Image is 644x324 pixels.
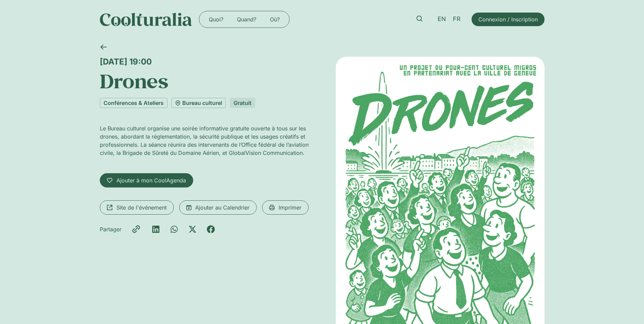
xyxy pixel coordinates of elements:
a: Où? [263,14,287,25]
a: Ajouter à mon CoolAgenda [100,173,193,187]
nav: Menu [202,14,287,25]
span: Ajouter à mon CoolAgenda [116,176,186,184]
a: Imprimer [262,200,309,215]
a: Ajouter au Calendrier [179,200,257,215]
a: Bureau culturel [171,98,226,108]
div: Partager sur x-twitter [188,225,197,233]
div: Partager sur whatsapp [170,225,178,233]
span: Connexion / Inscription [478,15,538,23]
a: Connexion / Inscription [472,13,545,26]
div: Partager sur facebook [207,225,215,233]
span: Ajouter au Calendrier [195,203,250,212]
a: EN [434,14,449,24]
a: Quand? [230,14,263,25]
div: Gratuit [230,98,255,108]
a: Site de l'événement [100,200,174,215]
span: EN [438,16,446,23]
a: FR [449,14,464,24]
a: Conférences & Ateliers [100,98,167,108]
span: Imprimer [279,203,301,212]
h1: Drones [100,69,309,92]
span: FR [453,16,461,23]
p: Le Bureau culturel organise une soirée informative gratuite ouverte à tous sur les drones, aborda... [100,124,309,157]
span: Site de l'événement [116,203,167,212]
div: Partager sur linkedin [152,225,160,233]
a: Quoi? [202,14,230,25]
div: [DATE] 19:00 [100,57,309,67]
div: Partager [100,225,122,233]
